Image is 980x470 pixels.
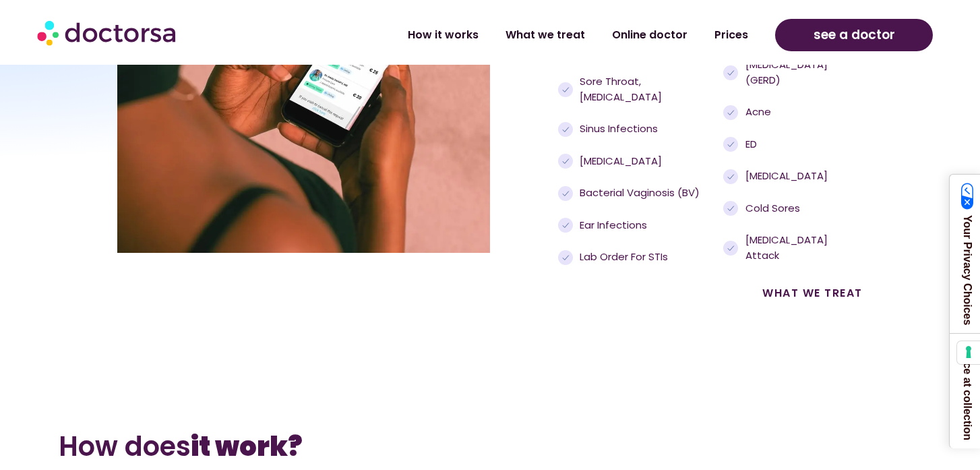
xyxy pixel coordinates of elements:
button: Your consent preferences for tracking technologies [957,341,980,364]
span: [MEDICAL_DATA] (GERD) [742,57,859,88]
span: Sinus infections [576,121,658,137]
span: Lab order for STIs [576,249,668,265]
span: [MEDICAL_DATA] attack [742,233,859,263]
a: Acne [723,105,859,120]
a: what we treat [762,285,863,301]
span: Acne [742,105,771,120]
img: California Consumer Privacy Act (CCPA) Opt-Out Icon [961,183,974,210]
span: Sore throat, [MEDICAL_DATA] [576,74,716,105]
b: it work? [191,428,303,465]
a: What we treat [492,20,599,51]
span: [MEDICAL_DATA] [576,154,662,169]
h2: How does [59,430,921,463]
a: Sore throat, [MEDICAL_DATA] [558,74,716,105]
span: Cold sores [742,201,800,216]
a: [MEDICAL_DATA] [558,154,716,169]
nav: Menu [259,20,762,51]
a: see a doctor [775,19,933,51]
a: Bacterial Vaginosis (BV) [558,185,716,201]
a: Sinus infections [558,121,716,137]
a: [MEDICAL_DATA] attack [723,233,859,263]
a: Online doctor [599,20,701,51]
a: Prices [701,20,762,51]
span: Bacterial Vaginosis (BV) [576,185,700,201]
span: [MEDICAL_DATA] [742,169,828,184]
a: Ear infections [558,218,716,233]
span: Ear infections [576,218,647,233]
span: see a doctor [814,24,895,46]
a: Cold sores [723,201,859,216]
a: How it works [394,20,492,51]
span: ED [742,137,757,152]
